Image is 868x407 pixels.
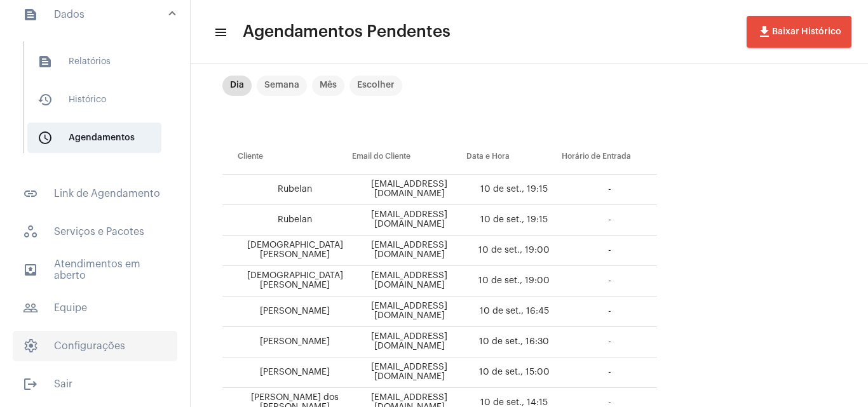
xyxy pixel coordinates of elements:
[222,76,252,96] mat-chip: Dia
[23,338,38,354] span: sidenav icon
[23,7,170,22] mat-panel-title: Dados
[466,205,562,236] td: 10 de set., 19:15
[466,327,562,357] td: 10 de set., 16:30
[757,27,841,36] span: Baixar Histórico
[27,123,161,153] span: Agendamentos
[352,357,466,388] td: [EMAIL_ADDRESS][DOMAIN_NAME]
[562,357,657,388] td: -
[37,54,53,69] mat-icon: sidenav icon
[562,205,657,236] td: -
[13,178,177,209] span: Link de Agendamento
[23,300,38,316] mat-icon: sidenav icon
[562,175,657,205] td: -
[466,266,562,297] td: 10 de set., 19:00
[352,297,466,327] td: [EMAIL_ADDRESS][DOMAIN_NAME]
[23,262,38,277] mat-icon: sidenav icon
[747,16,851,48] button: Baixar Histórico
[222,175,352,205] td: Rubelan
[352,236,466,266] td: [EMAIL_ADDRESS][DOMAIN_NAME]
[352,266,466,297] td: [EMAIL_ADDRESS][DOMAIN_NAME]
[27,46,161,77] span: Relatórios
[23,7,38,22] mat-icon: sidenav icon
[562,266,657,297] td: -
[466,357,562,388] td: 10 de set., 15:00
[27,84,161,115] span: Histórico
[222,327,352,357] td: [PERSON_NAME]
[8,35,190,171] div: sidenav iconDados
[222,236,352,266] td: [DEMOGRAPHIC_DATA] [PERSON_NAME]
[466,236,562,266] td: 10 de set., 19:00
[23,377,38,392] mat-icon: sidenav icon
[222,266,352,297] td: [DEMOGRAPHIC_DATA] [PERSON_NAME]
[562,297,657,327] td: -
[352,139,466,175] th: Email do Cliente
[13,217,177,247] span: Serviços e Pacotes
[37,92,53,107] mat-icon: sidenav icon
[13,255,177,285] span: Atendimentos em aberto
[222,297,352,327] td: [PERSON_NAME]
[562,236,657,266] td: -
[222,357,352,388] td: [PERSON_NAME]
[562,327,657,357] td: -
[757,24,772,39] mat-icon: file_download
[562,139,657,175] th: Horário de Entrada
[222,139,352,175] th: Cliente
[312,76,344,96] mat-chip: Mês
[23,224,38,239] span: sidenav icon
[23,186,38,201] mat-icon: sidenav icon
[352,327,466,357] td: [EMAIL_ADDRESS][DOMAIN_NAME]
[466,139,562,175] th: Data e Hora
[13,293,177,323] span: Equipe
[257,76,307,96] mat-chip: Semana
[37,130,53,145] mat-icon: sidenav icon
[13,369,177,399] span: Sair
[466,297,562,327] td: 10 de set., 16:45
[349,76,402,96] mat-chip: Escolher
[214,25,226,40] mat-icon: sidenav icon
[466,175,562,205] td: 10 de set., 19:15
[13,331,177,361] span: Configurações
[352,175,466,205] td: [EMAIL_ADDRESS][DOMAIN_NAME]
[352,205,466,236] td: [EMAIL_ADDRESS][DOMAIN_NAME]
[222,205,352,236] td: Rubelan
[243,22,451,42] span: Agendamentos Pendentes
